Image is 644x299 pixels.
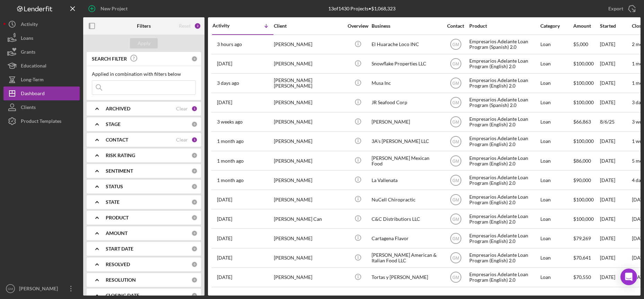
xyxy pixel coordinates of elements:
b: STATE [106,199,120,205]
text: GM [8,287,13,291]
div: $100,000 [573,55,599,73]
div: Category [540,23,573,29]
b: Filters [137,23,151,29]
div: Dashboard [21,87,45,102]
div: JR Seafood Corp [372,93,441,112]
div: New Project [101,2,128,16]
div: Tortas y [PERSON_NAME] [372,268,441,287]
div: La Vallenata [372,171,441,189]
div: Open Intercom Messenger [620,269,637,285]
button: Long-Term [3,73,80,87]
div: Loan [540,152,573,170]
div: 0 [191,121,198,127]
button: Activity [3,17,80,31]
div: [PERSON_NAME] [274,113,343,131]
div: Applied in combination with filters below [92,71,196,77]
div: $5,000 [573,35,599,54]
div: Reset [179,23,191,29]
div: Loan [540,55,573,73]
div: Apply [138,38,150,48]
div: 0 [191,230,198,236]
button: Grants [3,45,80,59]
div: $86,000 [573,152,599,170]
div: Empresarios Adelante Loan Program (English) 2.0 [469,152,539,170]
div: 8/6/25 [600,113,631,131]
text: GM [452,62,459,66]
text: GM [452,197,459,202]
div: Empresarios Adelante Loan Program (English) 2.0 [469,190,539,209]
time: 2025-07-23 01:10 [217,158,244,164]
div: $70,550 [573,268,599,287]
div: NuCell Chiropractic [372,190,441,209]
text: GM [452,81,459,86]
time: 2025-07-18 16:57 [217,178,244,183]
button: Dashboard [3,87,80,100]
div: Loan [540,268,573,287]
div: $100,000 [573,132,599,151]
div: [DATE] [600,93,631,112]
button: Export [601,2,641,16]
div: [DATE] [600,74,631,92]
div: $90,000 [573,171,599,189]
div: 0 [191,277,198,283]
time: 2025-08-27 01:18 [217,61,232,66]
div: $70,641 [573,249,599,267]
b: PRODUCT [106,215,129,220]
div: El Huarache Loco INC [372,35,441,54]
b: STATUS [106,184,123,189]
div: Empresarios Adelante Loan Program (English) 2.0 [469,249,539,267]
div: 0 [191,183,198,190]
div: $100,000 [573,93,599,112]
div: [PERSON_NAME] [274,171,343,189]
text: GM [452,217,459,221]
text: GM [452,236,459,241]
div: [DATE] [600,152,631,170]
div: Cartagena Flavor [372,229,441,247]
div: Loan [540,113,573,131]
div: Clear [176,106,188,111]
div: [PERSON_NAME] [274,152,343,170]
div: $100,000 [573,190,599,209]
div: Loan [540,190,573,209]
div: Empresarios Adelante Loan Program (Spanish) 2.0 [469,35,539,54]
a: Clients [3,100,80,114]
time: 2025-07-25 02:09 [217,138,244,144]
div: Musa Inc [372,74,441,92]
b: SENTIMENT [106,168,133,174]
div: $100,000 [573,210,599,228]
div: Empresarios Adelante Loan Program (English) 2.0 [469,229,539,247]
div: 0 [191,261,198,268]
time: 2025-06-29 23:06 [217,197,232,202]
div: Empresarios Adelante Loan Program (English) 2.0 [469,113,539,131]
div: Loan [540,74,573,92]
time: 2025-05-23 20:36 [217,255,232,261]
div: [DATE] [600,229,631,247]
div: 0 [191,56,198,62]
div: Business [372,23,441,29]
div: [DATE] [600,249,631,267]
div: [PERSON_NAME] American & Italian Food LLC [372,249,441,267]
div: 3A's [PERSON_NAME] LLC [372,132,441,151]
time: 2025-06-26 22:54 [217,216,232,222]
div: 0 [191,292,198,299]
div: Export [608,2,623,16]
div: [PERSON_NAME] [274,249,343,267]
b: CONTACT [106,137,128,143]
div: Clear [176,137,188,143]
time: 2025-05-22 12:59 [217,274,232,280]
div: $66,863 [573,113,599,131]
div: Activity [21,17,38,33]
b: AMOUNT [106,230,128,236]
div: 0 [191,215,198,221]
div: Loan [540,35,573,54]
div: [PERSON_NAME] [274,132,343,151]
div: Loan [540,229,573,247]
button: Loans [3,31,80,45]
div: 1 [191,137,198,143]
button: Product Templates [3,114,80,128]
